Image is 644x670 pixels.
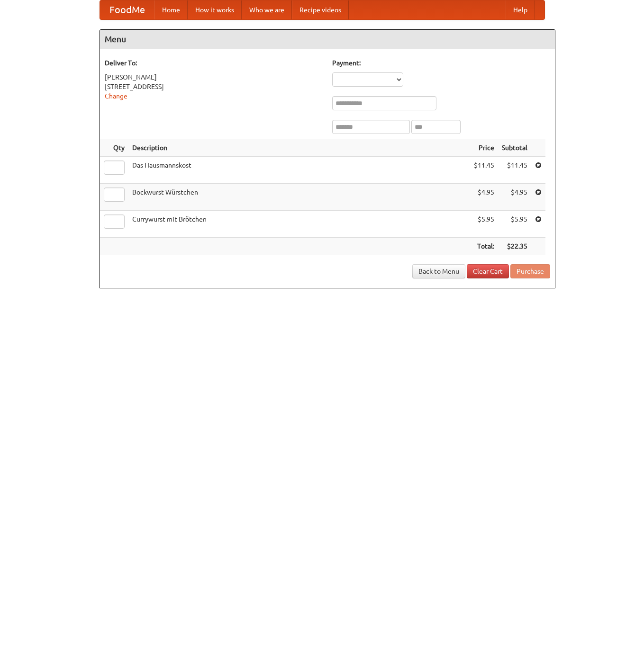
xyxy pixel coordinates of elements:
[470,184,498,211] td: $4.95
[332,58,550,68] h5: Payment:
[100,30,555,49] h4: Menu
[100,139,128,157] th: Qty
[498,139,531,157] th: Subtotal
[498,157,531,184] td: $11.45
[498,238,531,255] th: $22.35
[498,184,531,211] td: $4.95
[128,211,470,238] td: Currywurst mit Brötchen
[292,0,349,19] a: Recipe videos
[105,58,323,68] h5: Deliver To:
[498,211,531,238] td: $5.95
[105,72,323,82] div: [PERSON_NAME]
[510,264,550,278] button: Purchase
[154,0,188,19] a: Home
[470,139,498,157] th: Price
[412,264,465,278] a: Back to Menu
[128,157,470,184] td: Das Hausmannskost
[128,139,470,157] th: Description
[100,0,154,19] a: FoodMe
[242,0,292,19] a: Who we are
[105,82,323,91] div: [STREET_ADDRESS]
[470,238,498,255] th: Total:
[188,0,242,19] a: How it works
[105,92,127,100] a: Change
[467,264,509,278] a: Clear Cart
[470,157,498,184] td: $11.45
[470,211,498,238] td: $5.95
[506,0,535,19] a: Help
[128,184,470,211] td: Bockwurst Würstchen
